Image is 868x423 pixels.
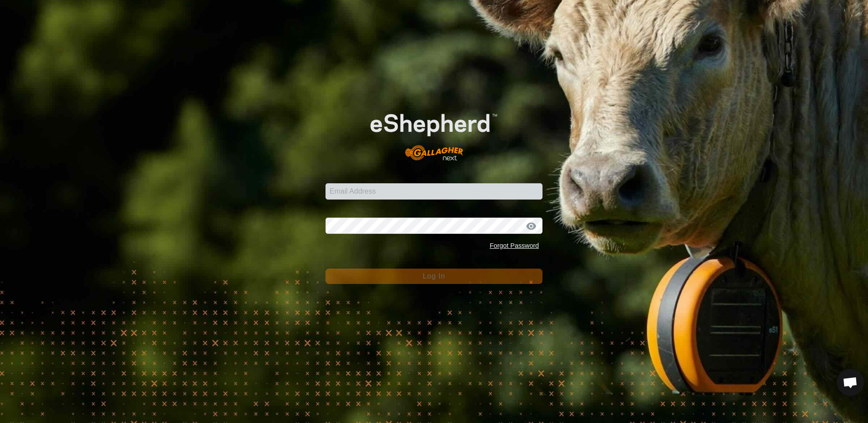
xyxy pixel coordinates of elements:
[837,369,864,396] div: Open chat
[325,269,542,284] button: Log In
[325,183,542,200] input: Email Address
[423,272,445,280] span: Log In
[347,96,521,170] img: E-shepherd Logo
[490,242,539,249] a: Forgot Password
